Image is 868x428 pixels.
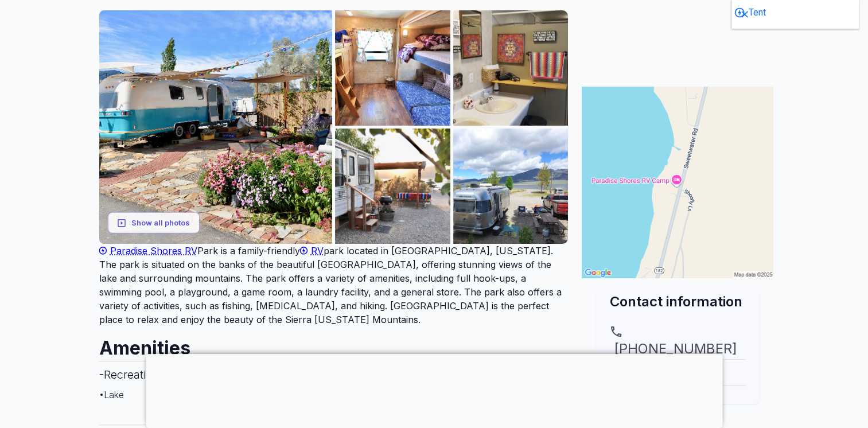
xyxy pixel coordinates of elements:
[300,245,324,256] a: RV
[99,326,569,361] h2: Amenities
[108,212,200,234] button: Show all photos
[311,245,324,256] span: RV
[99,245,197,256] a: Paradise Shores RV
[99,244,569,326] p: Park is a family-friendly park located in [GEOGRAPHIC_DATA], [US_STATE]. The park is situated on ...
[582,87,773,278] img: Map for Paradise Shores RV Park
[739,9,750,20] svg: Close shopping anchor
[453,129,569,244] img: AAcXr8qTj9ltGwsgDFnRufUUb6arPQooPSYuHKmV3_UCRd2yFN2973cWoQUw8TnefCvHldl5Dulxo7T4_kDSnW7rXoyjz7_68...
[609,325,746,359] a: [PHONE_NUMBER]
[335,10,450,126] img: AAcXr8r1Z1BZ1OMnJWTcq9pi-mpjePpv96BCSgbAQ5YfzFe7tp0NI7s_V_kKgPa41_9AfWGnUU3MqCQsSVf4UWa2Usr3U4Dbm...
[99,361,569,388] h3: - Recreational Facilities
[146,354,722,425] iframe: Advertisement
[99,389,124,400] span: • Lake
[453,10,569,126] img: AAcXr8pTniS3CHKKaU4s-SIC6Z1C0rzipajVZN9GNQDFrG2g5BapE1qanWKrur4tdoiijwoaZbsT3abRMUGYra75hikj3mZk_...
[110,245,197,256] span: Paradise Shores RV
[609,292,746,311] h2: Contact information
[99,10,333,244] img: AAcXr8qEcEgd03IzY2PcvLdI9z4GoDaPy6oh6FDLbF-DPLyaeEjLLTY07qMZX52SCSLoGN9_2CimLe2yvX0eMffW0oOU83ayT...
[335,129,450,244] img: AAcXr8pDtQZEa5-pKlVGJuuvt5qSGOrfM4cjr8bwHFMG_hmantyV41cl5DFOXuCT8Qbjo5WrIHkut74SueVv4ED5DoF1cdCFw...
